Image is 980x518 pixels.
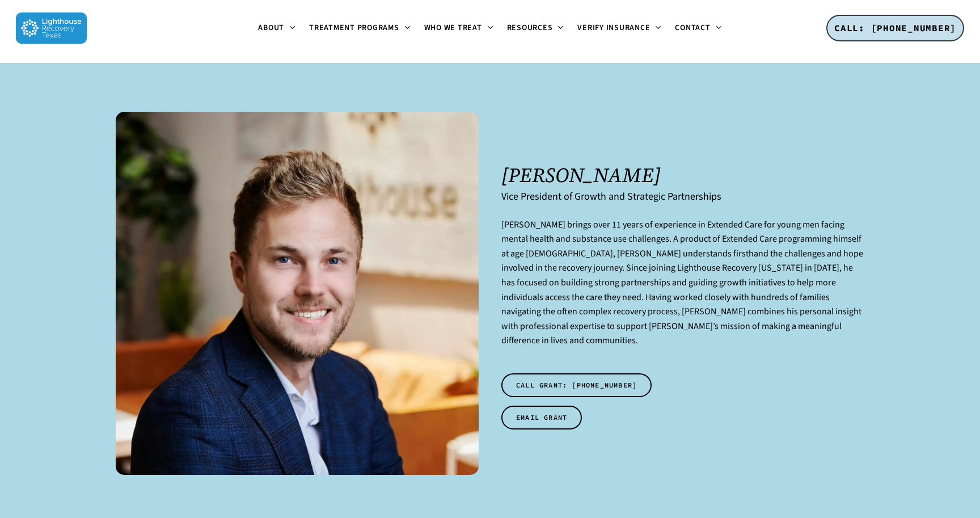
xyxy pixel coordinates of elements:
[501,373,652,397] a: CALL GRANT: [PHONE_NUMBER]
[571,24,668,33] a: Verify Insurance
[668,24,728,33] a: Contact
[501,218,864,362] p: [PERSON_NAME] brings over 11 years of experience in Extended Care for young men facing mental hea...
[507,22,553,33] span: Resources
[251,24,302,33] a: About
[501,163,864,187] h1: [PERSON_NAME]
[258,22,284,33] span: About
[516,380,637,391] span: CALL GRANT: [PHONE_NUMBER]
[302,24,417,33] a: Treatment Programs
[16,12,87,44] img: Lighthouse Recovery Texas
[424,22,482,33] span: Who We Treat
[501,191,864,203] h6: Vice President of Growth and Strategic Partnerships
[675,22,710,33] span: Contact
[577,22,650,33] span: Verify Insurance
[826,15,964,42] a: CALL: [PHONE_NUMBER]
[516,412,567,423] span: EMAIL GRANT
[309,22,399,33] span: Treatment Programs
[501,406,582,429] a: EMAIL GRANT
[417,24,500,33] a: Who We Treat
[834,22,956,33] span: CALL: [PHONE_NUMBER]
[500,24,571,33] a: Resources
